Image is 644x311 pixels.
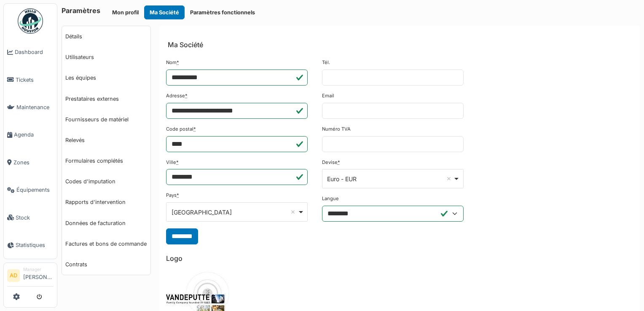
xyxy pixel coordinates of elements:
a: Zones [4,149,57,176]
a: Relevés [62,130,150,150]
span: Statistiques [16,241,54,249]
a: Rapports d'intervention [62,192,150,212]
a: Fournisseurs de matériel [62,109,150,130]
label: Adresse [166,92,188,99]
button: Remove item: 'BE' [289,208,297,216]
button: Ma Société [144,5,185,19]
a: Données de facturation [62,213,150,233]
a: Équipements [4,176,57,204]
a: Contrats [62,254,150,275]
a: Utilisateurs [62,47,150,67]
label: Email [322,92,334,99]
button: Mon profil [107,5,144,19]
button: Remove item: 'EUR' [445,174,453,183]
a: Dashboard [4,38,57,66]
label: Numéro TVA [322,126,351,133]
a: Tickets [4,66,57,93]
label: Pays [166,192,179,199]
a: Codes d'imputation [62,171,150,192]
abbr: Requis [177,192,179,198]
div: Manager [23,266,54,273]
a: Détails [62,26,150,47]
a: Formulaires complétés [62,150,150,171]
label: Devise [322,159,340,166]
label: Nom [166,59,179,66]
button: Paramètres fonctionnels [185,5,260,19]
span: Dashboard [15,48,54,56]
label: Code postal [166,126,196,133]
label: Ville [166,159,179,166]
a: Stock [4,204,57,231]
a: Factures et bons de commande [62,233,150,254]
abbr: Requis [338,159,340,165]
span: Tickets [16,76,54,84]
h6: Ma Société [168,41,203,49]
a: Les équipes [62,67,150,88]
a: Prestataires externes [62,88,150,109]
h6: Paramètres [62,7,100,15]
a: Agenda [4,121,57,148]
abbr: Requis [193,126,196,132]
span: Équipements [16,186,54,194]
label: Tél. [322,59,330,66]
li: [PERSON_NAME] [23,266,54,284]
abbr: Requis [177,59,179,65]
span: Maintenance [16,103,54,111]
span: Agenda [14,131,54,139]
abbr: Requis [185,93,188,99]
img: Badge_color-CXgf-gQk.svg [18,8,43,34]
span: Stock [16,214,54,222]
abbr: Requis [176,159,179,165]
div: Euro - EUR [327,174,453,183]
a: Statistiques [4,231,57,259]
h6: Logo [166,255,633,263]
span: Zones [13,158,54,166]
a: AD Manager[PERSON_NAME] [7,266,54,287]
li: AD [7,269,20,282]
label: Langue [322,195,339,202]
div: [GEOGRAPHIC_DATA] [172,208,298,217]
a: Maintenance [4,94,57,121]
